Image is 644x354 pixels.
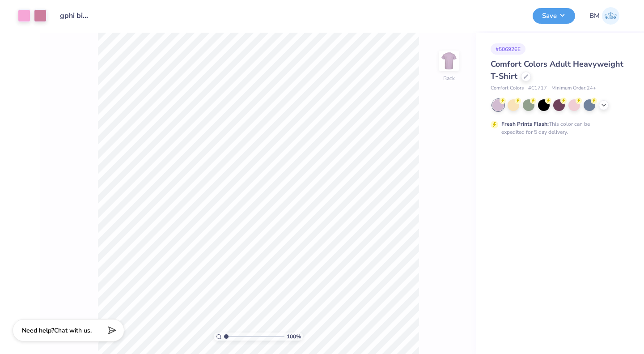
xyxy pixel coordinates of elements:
span: Comfort Colors Adult Heavyweight T-Shirt [491,59,623,81]
div: # 506926E [491,43,525,55]
div: This color can be expedited for 5 day delivery. [501,120,611,136]
span: Comfort Colors [491,85,524,92]
strong: Need help? [22,326,54,335]
div: Back [443,74,455,82]
span: Minimum Order: 24 + [551,85,596,92]
span: BM [589,11,600,21]
input: Untitled Design [53,7,97,25]
a: BM [589,7,619,25]
strong: Fresh Prints Flash: [501,120,549,128]
button: Save [533,8,575,24]
span: Chat with us. [54,326,92,335]
img: Back [440,52,458,70]
span: # C1717 [528,85,547,92]
span: 100 % [287,333,301,341]
img: Brin Mccauley [602,7,619,25]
